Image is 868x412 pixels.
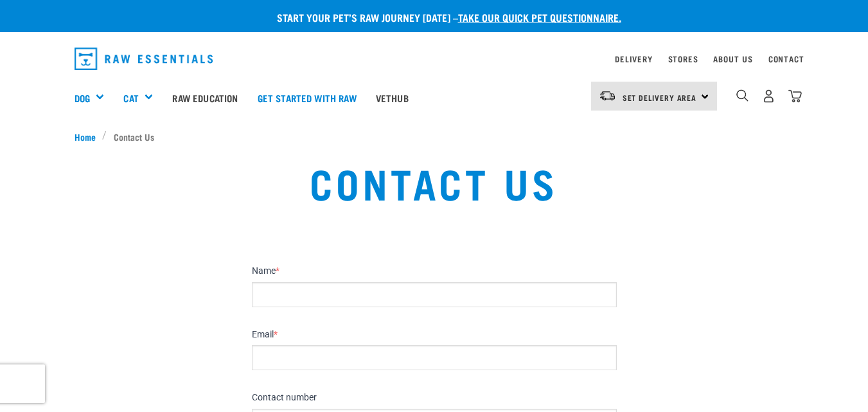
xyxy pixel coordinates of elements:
[768,57,804,61] a: Contact
[736,89,748,102] img: home-icon-1@2x.png
[163,72,247,123] a: Raw Education
[75,48,213,70] img: Raw Essentials Logo
[599,90,616,102] img: van-moving.png
[75,130,96,143] span: Home
[252,329,617,341] label: Email
[252,392,617,404] label: Contact number
[64,42,804,75] nav: dropdown navigation
[615,57,652,61] a: Delivery
[123,91,138,105] a: Cat
[75,130,103,143] a: Home
[668,57,698,61] a: Stores
[458,14,621,20] a: take our quick pet questionnaire.
[788,89,802,103] img: home-icon@2x.png
[75,130,794,143] nav: breadcrumbs
[168,159,700,205] h1: Contact Us
[75,91,90,105] a: Dog
[366,72,418,123] a: Vethub
[623,95,697,100] span: Set Delivery Area
[762,89,775,103] img: user.png
[713,57,752,61] a: About Us
[252,265,617,277] label: Name
[248,72,366,123] a: Get started with Raw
